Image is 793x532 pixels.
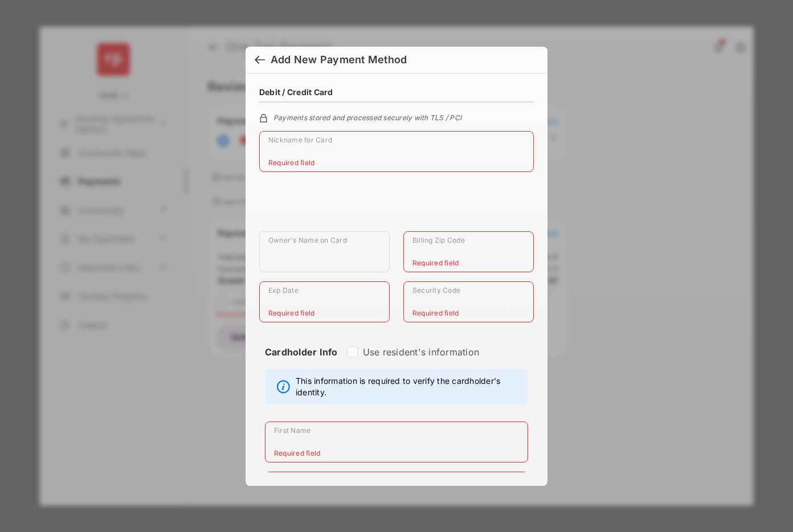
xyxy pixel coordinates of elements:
[265,346,338,378] strong: Cardholder Info
[259,112,534,122] div: Payments stored and processed securely with TLS / PCI
[271,54,407,66] div: Add New Payment Method
[259,87,333,97] h4: Debit / Credit Card
[259,181,534,231] iframe: Credit card field
[363,346,479,358] label: Use resident's information
[296,375,522,398] span: This information is required to verify the cardholder's identity.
